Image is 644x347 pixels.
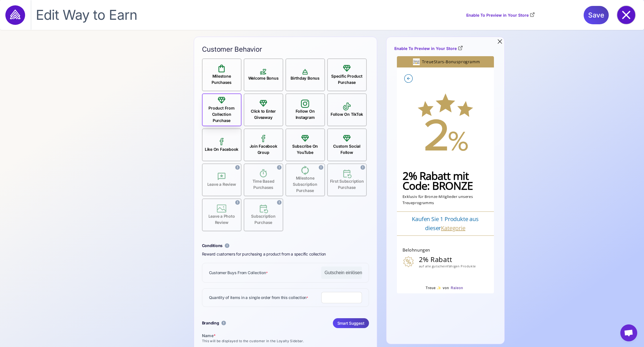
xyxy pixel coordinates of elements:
div: Chat öffnen [620,324,637,341]
div: Specific Product Purchase [328,73,366,86]
div: Subscription Purchase [244,213,283,226]
a: Enable To Preview in Your Store [466,12,535,18]
span: Smart Suggest [337,318,364,328]
div: Reward customers for purchasing a product from a specific collection [202,251,326,257]
div: Welcome Bonus [246,75,281,81]
span: Edit Way to Earn [36,6,137,23]
div: Leave a Photo Review [203,213,241,226]
div: Leave a Review [205,181,238,187]
div: Subscribe On YouTube [286,143,324,156]
div: Like On Facebook [203,146,241,152]
div: Time Based Purchases [244,178,283,191]
div: Quantity of items in a single order from this collection [209,294,308,301]
div: Name [202,333,304,347]
div: Customer Buys From Collection [209,270,268,276]
div: Milestone Subscription Purchase [286,175,324,194]
div: Birthday Bonus [288,75,322,81]
a: Enable To Preview in Your Store [394,45,463,52]
div: Branding [202,320,219,326]
div: Click to Enter Giveaway [244,108,283,121]
span: Customer Behavior [202,45,262,53]
div: Conditions [202,243,223,249]
div: Follow On TikTok [328,111,365,117]
div: This will be displayed to the customer in the Loyalty Sidebar. [202,339,304,344]
span: Save [588,6,604,24]
div: Join Facebook Group [244,143,283,156]
div: First Subscription Purchase [328,178,366,191]
div: Milestone Purchases [203,73,241,86]
div: Product From Collection Purchase [203,105,241,124]
div: Custom Social Follow [328,143,366,156]
div: Follow On Instagram [286,108,324,121]
span: Gutschein einlösen [325,269,362,276]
